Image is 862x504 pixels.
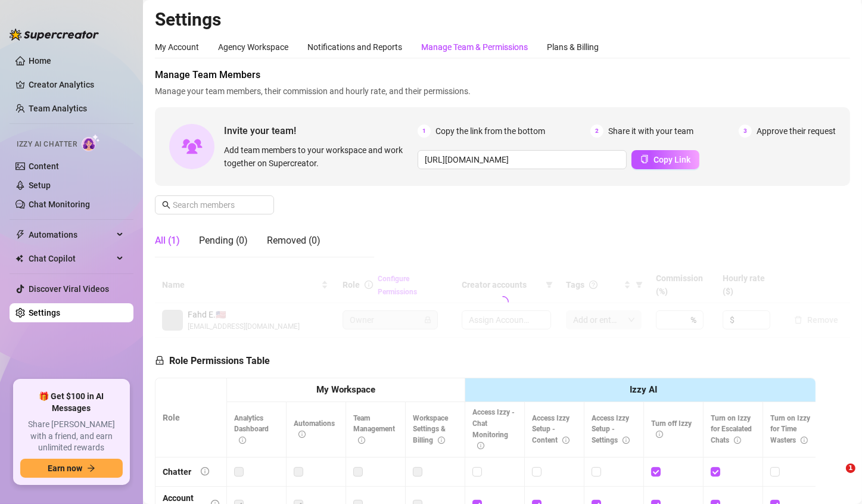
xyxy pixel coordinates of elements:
a: Setup [29,181,51,190]
span: info-circle [656,431,663,438]
span: info-circle [358,437,365,444]
span: Access Izzy Setup - Content [532,414,570,445]
span: info-circle [623,437,630,444]
button: Earn nowarrow-right [20,459,123,478]
span: info-circle [239,437,246,444]
div: Agency Workspace [218,41,288,54]
strong: Izzy AI [630,384,658,395]
span: Manage Team Members [155,68,850,82]
h5: Role Permissions Table [155,354,270,368]
span: info-circle [201,467,209,475]
span: info-circle [298,431,306,438]
span: Manage your team members, their commission and hourly rate, and their permissions. [155,85,850,98]
span: Earn now [48,463,82,473]
span: thunderbolt [15,230,25,239]
div: Notifications and Reports [307,41,402,54]
span: 1 [418,125,431,138]
span: Approve their request [757,125,836,138]
span: Automations [29,225,113,244]
a: Team Analytics [29,104,87,113]
span: Workspace Settings & Billing [413,414,448,445]
div: Chatter [163,465,191,478]
span: search [162,201,170,209]
div: All (1) [155,234,180,248]
div: Manage Team & Permissions [421,41,528,54]
a: Chat Monitoring [29,200,90,209]
span: Automations [294,419,335,439]
span: copy [640,155,649,163]
span: Access Izzy - Chat Monitoring [472,408,515,450]
span: info-circle [438,437,445,444]
span: Invite your team! [224,123,418,138]
th: Role [155,378,227,458]
div: Removed (0) [267,234,320,248]
span: Izzy AI Chatter [17,139,77,150]
div: Plans & Billing [547,41,599,54]
span: 3 [739,125,752,138]
a: Content [29,161,59,171]
span: 🎁 Get $100 in AI Messages [20,391,123,414]
span: info-circle [734,437,741,444]
span: 1 [846,463,855,473]
span: loading [494,294,511,310]
img: Chat Copilot [15,254,23,263]
span: info-circle [477,442,484,449]
span: Turn on Izzy for Time Wasters [770,414,810,445]
img: logo-BBDzfeDw.svg [10,29,99,41]
iframe: Intercom live chat [821,463,850,492]
span: Copy Link [653,155,690,164]
div: Pending (0) [199,234,248,248]
span: Team Management [353,414,395,445]
span: Turn off Izzy [651,419,692,439]
a: Home [29,56,51,66]
div: My Account [155,41,199,54]
span: Share it with your team [608,125,693,138]
a: Creator Analytics [29,75,124,94]
span: Access Izzy Setup - Settings [592,414,630,445]
span: Add team members to your workspace and work together on Supercreator. [224,144,413,170]
span: info-circle [562,437,570,444]
span: arrow-right [87,464,95,472]
a: Settings [29,308,60,318]
span: Share [PERSON_NAME] with a friend, and earn unlimited rewards [20,419,123,454]
span: 2 [590,125,603,138]
span: Turn on Izzy for Escalated Chats [711,414,752,445]
span: Analytics Dashboard [234,414,269,445]
input: Search members [173,198,257,211]
strong: My Workspace [316,384,375,395]
img: AI Chatter [82,134,100,151]
a: Discover Viral Videos [29,284,109,294]
span: Chat Copilot [29,249,113,268]
span: Copy the link from the bottom [435,125,545,138]
span: info-circle [801,437,808,444]
span: lock [155,356,164,365]
h2: Settings [155,8,850,31]
button: Copy Link [631,150,699,169]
